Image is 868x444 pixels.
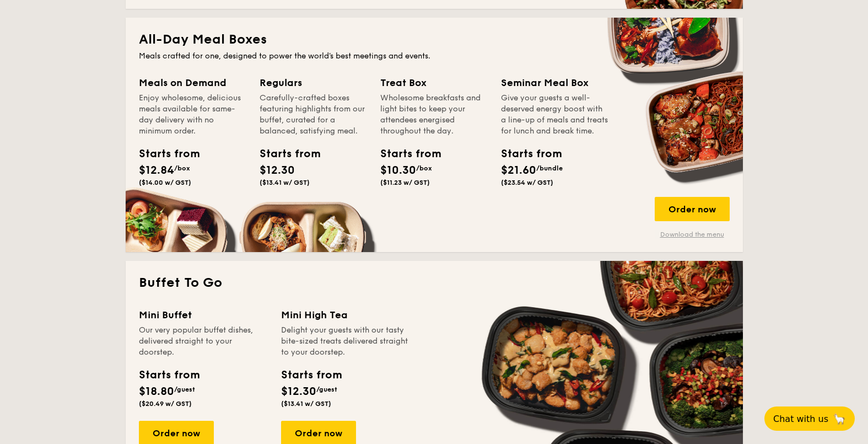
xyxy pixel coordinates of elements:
h2: All-Day Meal Boxes [139,31,730,49]
span: $10.30 [380,164,416,177]
span: /guest [174,386,195,393]
span: /bundle [536,164,563,172]
div: Starts from [380,146,430,162]
div: Starts from [501,146,551,162]
div: Seminar Meal Box [501,75,608,90]
div: Our very popular buffet dishes, delivered straight to your doorstep. [139,325,268,358]
div: Starts from [139,146,188,162]
span: 🦙 [833,413,846,425]
span: ($23.54 w/ GST) [501,179,553,186]
h2: Buffet To Go [139,274,730,292]
div: Starts from [139,367,199,383]
div: Starts from [281,367,341,383]
span: ($20.49 w/ GST) [139,400,192,408]
span: /guest [316,386,337,393]
button: Chat with us🦙 [764,406,855,431]
span: $12.84 [139,164,174,177]
div: Give your guests a well-deserved energy boost with a line-up of meals and treats for lunch and br... [501,93,608,137]
div: Mini High Tea [281,307,410,323]
div: Regulars [260,75,367,90]
div: Delight your guests with our tasty bite-sized treats delivered straight to your doorstep. [281,325,410,358]
a: Download the menu [655,230,730,239]
span: $12.30 [281,385,316,398]
div: Enjoy wholesome, delicious meals available for same-day delivery with no minimum order. [139,93,246,137]
div: Wholesome breakfasts and light bites to keep your attendees energised throughout the day. [380,93,488,137]
span: $12.30 [260,164,295,177]
span: ($13.41 w/ GST) [260,179,310,186]
span: ($13.41 w/ GST) [281,400,331,408]
span: ($11.23 w/ GST) [380,179,430,186]
div: Carefully-crafted boxes featuring highlights from our buffet, curated for a balanced, satisfying ... [260,93,367,137]
span: /box [416,164,432,172]
span: $21.60 [501,164,536,177]
div: Starts from [260,146,309,162]
div: Meals crafted for one, designed to power the world's best meetings and events. [139,51,730,62]
div: Order now [655,197,730,221]
span: ($14.00 w/ GST) [139,179,191,186]
div: Treat Box [380,75,488,90]
span: $18.80 [139,385,174,398]
div: Mini Buffet [139,307,268,323]
div: Meals on Demand [139,75,246,90]
span: /box [174,164,190,172]
span: Chat with us [773,414,828,424]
